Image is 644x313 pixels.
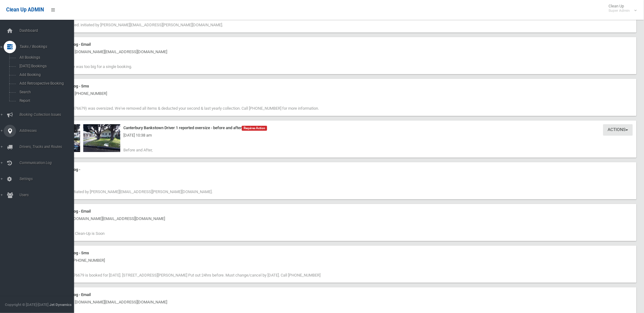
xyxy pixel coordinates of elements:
span: Add Booking [18,73,74,77]
span: Settings [18,177,79,181]
span: Clean Up ADMIN [6,7,44,13]
div: Communication Log - Email [43,41,633,48]
div: Communication Log - Email [43,291,633,298]
span: Communication Log [18,161,79,165]
strong: Jet Dynamics [49,302,72,307]
img: 2025-08-0710.38.106422994567286374247.jpg [83,124,120,152]
span: Your Clean-Up pile was too big for a single booking. [43,64,132,69]
span: Clean Up [606,4,636,13]
small: Super Admin [609,8,630,13]
span: Users [18,193,79,197]
button: Actions [603,124,633,136]
div: Communication Log - Sms [43,82,633,90]
div: [DATE] 11:14 am - [DOMAIN_NAME][EMAIL_ADDRESS][DOMAIN_NAME] [43,298,633,306]
span: Copyright © [DATE]-[DATE] [5,302,48,307]
span: Your Clean-Up (#476679) was oversized. We've removed all items & deducted your second & last year... [43,106,319,111]
div: [DATE] 10:38 am - [PHONE_NUMBER] [43,90,633,97]
div: [DATE] 9:08 am - [PHONE_NUMBER] [43,257,633,264]
div: [DATE] 10:38 am - [DOMAIN_NAME][EMAIL_ADDRESS][DOMAIN_NAME] [43,48,633,56]
span: Addresses [18,129,79,133]
span: Drivers, Trucks and Routes [18,145,79,149]
span: Your Clean-Up #476679 is booked for [DATE]. [STREET_ADDRESS][PERSON_NAME] Put out 24hrs before. M... [43,273,320,277]
span: Requires Action [242,126,267,131]
span: Before and After, [123,148,153,152]
div: [DATE] 6:20 am [43,173,633,181]
div: [DATE] 10:38 am [43,132,633,139]
span: Tasks / Bookings [18,44,79,49]
div: [DATE] 9:08 am - [DOMAIN_NAME][EMAIL_ADDRESS][DOMAIN_NAME] [43,215,633,222]
div: Communication Log - [43,166,633,173]
span: Marked as collected. initiated by [PERSON_NAME][EMAIL_ADDRESS][PERSON_NAME][DOMAIN_NAME]. [43,23,223,27]
span: Dashboard [18,28,79,33]
span: Booking edited initiated by [PERSON_NAME][EMAIL_ADDRESS][PERSON_NAME][DOMAIN_NAME]. [43,189,213,194]
span: Search [18,90,74,94]
div: Communication Log - Email [43,208,633,215]
div: Communication Log - Sms [43,249,633,257]
span: [DATE] Bookings [18,64,74,68]
div: Canterbury Bankstown Driver 1 reported oversize - before and after [43,124,633,132]
span: Report [18,99,74,103]
span: All Bookings [18,55,74,60]
span: Booking Collection Issues [18,112,79,117]
span: Add Retrospective Booking [18,81,74,86]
